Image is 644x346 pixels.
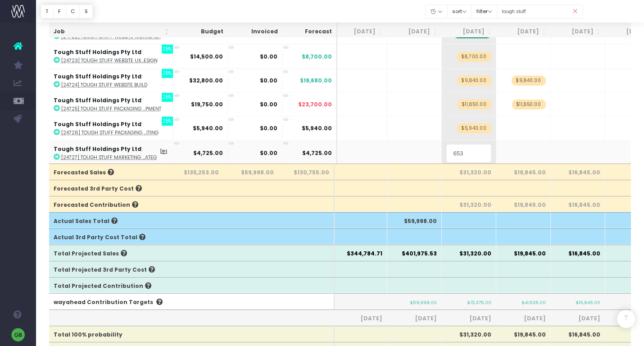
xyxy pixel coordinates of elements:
input: Search... [497,5,583,18]
div: Vertical button group [41,5,93,18]
th: $130,755.00 [278,164,335,180]
span: [DATE] [446,314,491,323]
th: Nov 25: activate to sort column ascending [496,23,551,41]
th: $19,845.00 [496,245,551,261]
strong: $5,940.00 [193,124,223,132]
abbr: [24726] Tough Stuff Packaging Copywriting [61,129,159,136]
th: Dec 25: activate to sort column ascending [551,23,605,41]
abbr: [24725] Tough Stuff Packaging Development [61,105,161,112]
th: Budget [173,23,228,41]
th: Sep 25: activate to sort column ascending [387,23,442,41]
th: $19,845.00 [496,326,551,342]
span: [DATE] [392,314,437,323]
th: Forecasted 3rd Party Cost [49,180,169,196]
th: $16,845.00 [551,164,605,180]
td: : [49,140,173,166]
span: wayahead Sales Forecast Item [512,100,546,109]
a: wayahead Contribution Targets [54,298,153,306]
th: $16,845.00 [551,326,605,342]
th: Oct 25: activate to sort column ascending [442,23,496,41]
strong: $0.00 [260,53,277,60]
th: Total 100% probability [49,326,169,342]
th: Total Projected Sales [49,245,169,261]
th: $59,998.00 [387,212,442,228]
strong: Tough Stuff Holdings Pty Ltd [54,145,141,153]
span: wayahead Sales Forecast Item [512,76,545,86]
th: Actual Sales Total [49,212,169,228]
strong: $0.00 [260,124,277,132]
th: Total Projected Contribution [49,277,169,293]
span: wayahead Sales Forecast Item [457,76,491,86]
td: : [49,68,173,92]
span: [DATE] [555,314,600,323]
th: $31,320.00 [442,164,496,180]
th: $16,845.00 [551,196,605,212]
button: C [66,5,80,18]
strong: Tough Stuff Holdings Pty Ltd [54,73,141,80]
img: images/default_profile_image.png [11,328,25,341]
span: 25% [162,45,173,54]
td: : [49,92,173,116]
button: T [41,5,54,18]
span: $4,725.00 [302,149,332,157]
th: Aug 25: activate to sort column ascending [333,23,387,41]
strong: $14,500.00 [190,53,223,60]
span: $19,680.00 [300,77,332,85]
span: Forecasted Sales [54,168,114,177]
strong: $19,750.00 [191,100,223,108]
strong: Tough Stuff Holdings Pty Ltd [54,96,141,104]
small: $41,535.00 [522,298,546,305]
strong: $32,800.00 [189,77,223,84]
th: Actual 3rd Party Cost Total [49,228,169,245]
strong: Tough Stuff Holdings Pty Ltd [54,120,141,128]
th: $31,320.00 [442,196,496,212]
strong: $4,725.00 [193,149,223,157]
small: $72,375.00 [467,298,491,305]
span: 25% [162,141,173,150]
th: Forecasted Contribution [49,196,169,212]
small: $59,998.00 [410,298,437,305]
th: $19,845.00 [496,196,551,212]
strong: $0.00 [260,100,277,108]
span: [DATE] [501,314,546,323]
span: 25% [162,93,173,102]
th: Total Projected 3rd Party Cost [49,261,169,277]
td: : [49,116,173,140]
th: $344,784.71 [333,245,387,261]
abbr: [24727] Tough Stuff Marketing Communications Strategy [61,154,160,161]
th: $31,320.00 [442,245,496,261]
button: F [53,5,66,18]
span: [DATE] [337,314,382,323]
th: Job: activate to sort column ascending [49,23,173,41]
span: 25% [162,117,173,126]
th: $59,998.00 [223,164,279,180]
strong: $0.00 [260,149,277,157]
span: $23,700.00 [298,100,332,109]
th: $401,975.53 [387,245,442,261]
td: : [49,44,173,68]
th: $135,253.00 [168,164,224,180]
button: S [79,5,93,18]
th: $16,845.00 [551,245,605,261]
th: $19,845.00 [496,164,551,180]
abbr: [24723] Tough Stuff Website UX & UI Design [61,57,158,64]
button: sort [447,5,472,18]
small: $16,845.00 [576,298,600,305]
span: wayahead Sales Forecast Item [457,52,491,62]
th: Forecast [282,23,337,41]
strong: Tough Stuff Holdings Pty Ltd [54,48,141,56]
span: $8,700.00 [302,53,332,61]
button: filter [471,5,497,18]
th: Invoiced [228,23,282,41]
span: $5,940.00 [302,124,332,132]
strong: $0.00 [260,77,277,84]
span: 25% [162,69,173,78]
abbr: [24724] Tough Stuff Website Build [61,82,147,88]
span: wayahead Sales Forecast Item [458,100,491,109]
span: wayahead Sales Forecast Item [457,123,491,133]
th: $31,320.00 [442,326,496,342]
